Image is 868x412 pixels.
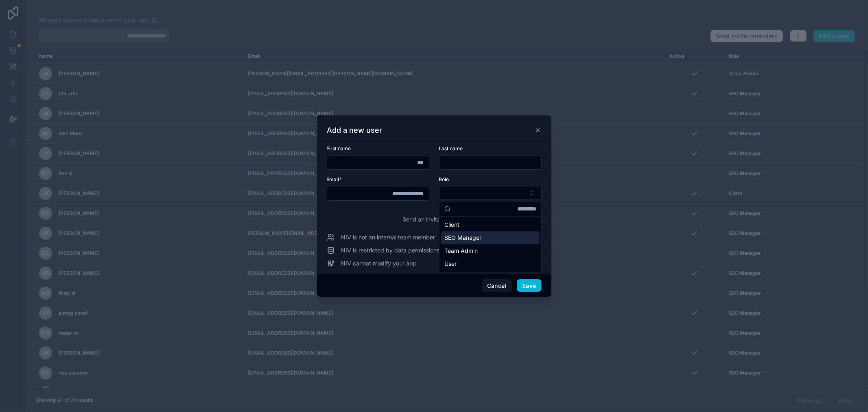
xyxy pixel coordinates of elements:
span: NIV is not an internal team member [341,233,435,241]
span: Email [327,176,339,182]
span: Last name [439,145,463,151]
span: First name [327,145,351,151]
span: NIV cannot modify your app [341,259,417,267]
span: Client [444,221,459,229]
button: Cancel [482,279,512,292]
span: User [444,260,457,268]
button: Select Button [439,186,542,200]
span: NIV is restricted by data permissions [341,246,440,254]
div: Suggestions [439,217,541,272]
span: Team Admin [444,247,478,255]
span: Role [439,176,449,182]
span: SEO Manager [444,234,481,242]
button: Save [517,279,541,292]
span: Send an invitation email with instructions to log in [403,215,533,224]
h3: Add a new user [327,125,383,135]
